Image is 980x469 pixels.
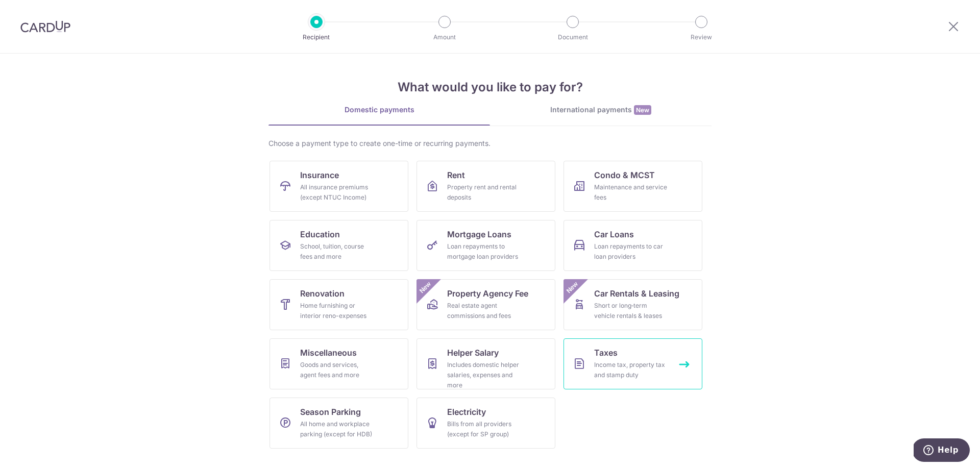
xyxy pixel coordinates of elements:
[269,398,408,449] a: Season ParkingAll home and workplace parking (except for HDB)
[300,287,345,300] span: Renovation
[914,438,970,464] iframe: Opens a widget where you can find more information
[447,419,521,439] div: Bills from all providers (except for SP group)
[416,279,555,330] a: Property Agency FeeReal estate agent commissions and feesNew
[416,398,555,449] a: ElectricityBills from all providers (except for SP group)
[535,32,610,42] p: Document
[279,32,354,42] p: Recipient
[407,32,482,42] p: Amount
[20,20,70,33] img: CardUp
[269,161,408,212] a: InsuranceAll insurance premiums (except NTUC Income)
[300,301,374,321] div: Home furnishing or interior reno-expenses
[447,228,511,240] span: Mortgage Loans
[447,406,486,418] span: Electricity
[594,301,668,321] div: Short or long‑term vehicle rentals & leases
[594,228,634,240] span: Car Loans
[300,182,374,203] div: All insurance premiums (except NTUC Income)
[594,347,618,359] span: Taxes
[416,161,555,212] a: RentProperty rent and rental deposits
[300,228,340,240] span: Education
[594,241,668,262] div: Loan repayments to car loan providers
[447,287,528,300] span: Property Agency Fee
[417,279,434,296] span: New
[416,338,555,389] a: Helper SalaryIncludes domestic helper salaries, expenses and more
[447,301,521,321] div: Real estate agent commissions and fees
[447,241,521,262] div: Loan repayments to mortgage loan providers
[564,279,581,296] span: New
[300,360,374,380] div: Goods and services, agent fees and more
[563,279,702,330] a: Car Rentals & LeasingShort or long‑term vehicle rentals & leasesNew
[447,182,521,203] div: Property rent and rental deposits
[268,138,712,149] div: Choose a payment type to create one-time or recurring payments.
[268,78,712,96] h4: What would you like to pay for?
[563,220,702,271] a: Car LoansLoan repayments to car loan providers
[300,419,374,439] div: All home and workplace parking (except for HDB)
[594,287,679,300] span: Car Rentals & Leasing
[563,338,702,389] a: TaxesIncome tax, property tax and stamp duty
[634,105,651,115] span: New
[490,105,712,115] div: International payments
[269,338,408,389] a: MiscellaneousGoods and services, agent fees and more
[594,169,655,181] span: Condo & MCST
[594,182,668,203] div: Maintenance and service fees
[664,32,739,42] p: Review
[447,169,465,181] span: Rent
[300,406,361,418] span: Season Parking
[447,347,499,359] span: Helper Salary
[300,347,357,359] span: Miscellaneous
[447,360,521,390] div: Includes domestic helper salaries, expenses and more
[300,241,374,262] div: School, tuition, course fees and more
[300,169,339,181] span: Insurance
[563,161,702,212] a: Condo & MCSTMaintenance and service fees
[268,105,490,115] div: Domestic payments
[269,279,408,330] a: RenovationHome furnishing or interior reno-expenses
[416,220,555,271] a: Mortgage LoansLoan repayments to mortgage loan providers
[594,360,668,380] div: Income tax, property tax and stamp duty
[269,220,408,271] a: EducationSchool, tuition, course fees and more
